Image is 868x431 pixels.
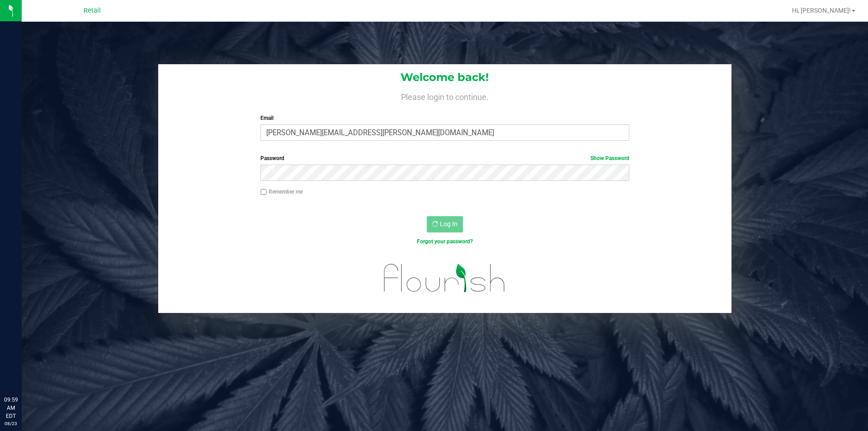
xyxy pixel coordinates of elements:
input: Remember me [260,189,267,195]
span: Hi, [PERSON_NAME]! [792,7,851,14]
p: 09:59 AM EDT [4,396,18,420]
span: Retail [84,7,101,14]
h4: Please login to continue. [158,90,731,101]
label: Email [260,114,629,122]
button: Log In [427,216,463,232]
label: Remember me [260,188,303,196]
h1: Welcome back! [158,71,731,83]
p: 08/23 [4,420,18,427]
a: Forgot your password? [417,238,473,245]
a: Show Password [590,155,629,161]
span: Password [260,155,284,161]
span: Log In [440,220,458,227]
img: flourish_logo.svg [373,255,516,301]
